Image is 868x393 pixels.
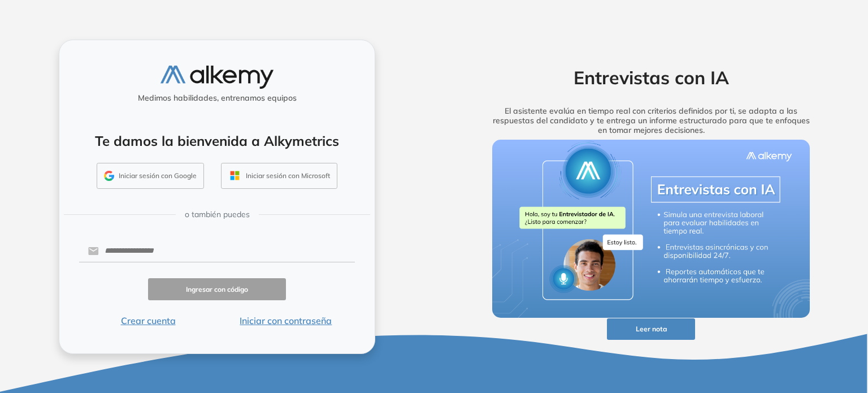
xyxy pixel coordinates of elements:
iframe: Chat Widget [665,262,868,393]
span: o también puedes [185,209,250,221]
h2: Entrevistas con IA [475,67,827,88]
img: GMAIL_ICON [104,171,114,181]
button: Crear cuenta [79,314,217,327]
img: OUTLOOK_ICON [228,169,241,182]
h4: Te damos la bienvenida a Alkymetrics [74,133,360,149]
button: Iniciar sesión con Google [97,163,204,189]
img: logo-alkemy [160,66,274,89]
h5: Medimos habilidades, entrenamos equipos [64,93,370,103]
button: Leer nota [607,318,695,340]
button: Iniciar con contraseña [217,314,355,327]
h5: El asistente evalúa en tiempo real con criterios definidos por ti, se adapta a las respuestas del... [475,106,827,135]
button: Ingresar con código [148,278,286,300]
button: Iniciar sesión con Microsoft [221,163,337,189]
div: Widget de chat [665,262,868,393]
img: img-more-info [492,140,810,318]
